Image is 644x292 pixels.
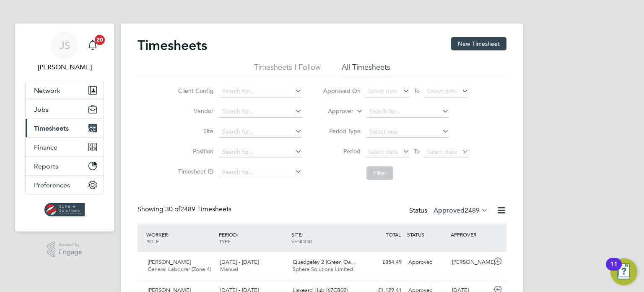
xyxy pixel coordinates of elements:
[34,105,49,113] span: Jobs
[168,231,169,238] span: /
[427,87,457,95] span: Select date
[219,238,231,245] span: TYPE
[26,157,104,175] button: Reports
[44,203,85,216] img: spheresolutions-logo-retina.png
[47,242,83,258] a: Powered byEngage
[610,264,618,275] div: 11
[60,40,70,51] span: JS
[26,81,104,100] button: Network
[138,205,233,214] div: Showing
[386,231,401,238] span: TOTAL
[237,231,239,238] span: /
[26,100,104,118] button: Jobs
[301,231,303,238] span: /
[26,138,104,156] button: Finance
[368,87,398,95] span: Select date
[220,258,259,266] span: [DATE] - [DATE]
[165,205,180,213] span: 30 of
[289,227,362,249] div: SITE
[59,249,82,256] span: Engage
[148,266,211,273] span: General Labourer (Zone 4)
[409,205,490,217] div: Status
[323,147,361,155] label: Period
[411,146,422,157] span: To
[342,62,390,77] li: All Timesheets
[176,107,213,115] label: Vendor
[15,24,114,231] nav: Main navigation
[323,87,361,95] label: Approved On
[25,62,104,72] span: Jack Spencer
[610,258,637,285] button: Open Resource Center, 11 new notifications
[366,166,393,180] button: Filter
[25,203,104,216] a: Go to home page
[220,266,238,273] span: Manual
[176,168,213,175] label: Timesheet ID
[293,266,353,273] span: Sphere Solutions Limited
[144,227,217,249] div: WORKER
[219,166,302,178] input: Search for...
[434,206,488,215] label: Approved
[34,143,57,151] span: Finance
[465,206,480,215] span: 2489
[405,255,449,269] div: Approved
[411,85,422,96] span: To
[138,37,207,54] h2: Timesheets
[219,106,302,118] input: Search for...
[361,255,405,269] div: £854.49
[176,127,213,135] label: Site
[219,86,302,97] input: Search for...
[366,126,449,138] input: Select one
[217,227,289,249] div: PERIOD
[323,127,361,135] label: Period Type
[34,162,58,170] span: Reports
[366,106,449,118] input: Search for...
[451,37,506,50] button: New Timesheet
[165,205,231,213] span: 2489 Timesheets
[176,87,213,95] label: Client Config
[291,238,312,245] span: VENDOR
[219,146,302,158] input: Search for...
[293,258,356,266] span: Quedgeley 2 (Green Oa…
[449,255,492,269] div: [PERSON_NAME]
[84,32,101,59] a: 20
[148,258,191,266] span: [PERSON_NAME]
[95,35,105,45] span: 20
[219,126,302,138] input: Search for...
[368,148,398,155] span: Select date
[25,32,104,72] a: JS[PERSON_NAME]
[427,148,457,155] span: Select date
[26,176,104,194] button: Preferences
[254,62,321,77] li: Timesheets I Follow
[316,107,353,116] label: Approver
[449,227,492,242] div: APPROVER
[176,147,213,155] label: Position
[59,242,82,249] span: Powered by
[34,181,70,189] span: Preferences
[34,124,69,132] span: Timesheets
[34,87,60,95] span: Network
[26,119,104,137] button: Timesheets
[405,227,449,242] div: STATUS
[146,238,159,245] span: ROLE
